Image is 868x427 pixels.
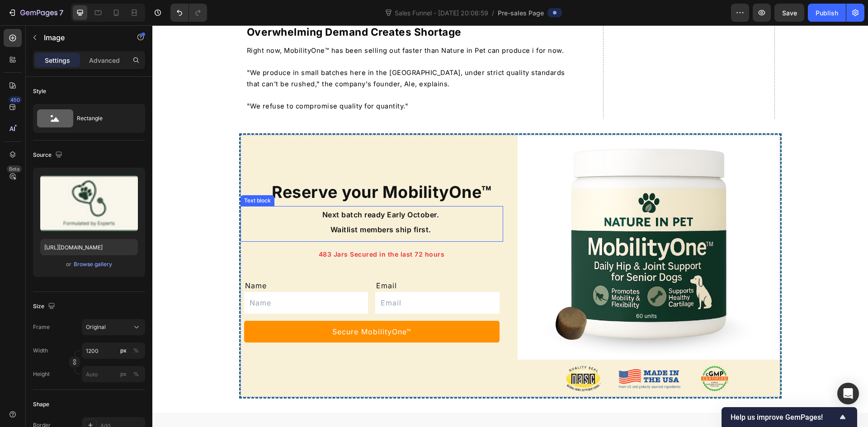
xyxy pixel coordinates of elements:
[7,165,22,173] div: Beta
[178,200,279,209] span: Waitlist members ship first.
[59,7,63,18] p: 7
[492,8,494,18] span: /
[223,267,347,288] input: Email
[774,4,804,22] button: Save
[66,259,71,270] span: or
[77,108,132,129] div: Rectangle
[92,296,347,317] button: Secure MobilityOne™
[152,25,868,427] iframe: Design area
[89,56,120,65] p: Advanced
[33,370,50,378] label: Height
[131,369,142,380] button: px
[40,239,138,255] input: https://example.com/image.jpg
[170,4,207,22] div: Undo/Redo
[223,254,347,267] div: Email
[73,260,113,269] button: Browse gallery
[33,347,48,355] label: Width
[33,87,46,95] div: Style
[498,8,544,18] span: Pre-sales Page
[86,323,106,331] span: Original
[44,32,121,43] p: Image
[170,185,287,194] span: Next batch ready Early October.
[82,366,145,382] input: px%
[731,413,837,422] span: Help us improve GemPages!
[33,400,49,408] div: Shape
[133,347,139,355] div: %
[133,370,139,378] div: %
[131,345,142,356] button: px
[393,8,490,18] span: Sales Funnel - [DATE] 20:06:59
[731,412,848,422] button: Show survey - Help us improve GemPages!
[808,4,846,22] button: Publish
[365,109,628,372] img: gempages_577609831947436818-1b96af08-eed5-4950-a2c9-a15d9b96ce8b.png
[118,345,129,356] button: %
[33,149,64,161] div: Source
[90,171,120,179] div: Text block
[180,301,259,312] div: Secure MobilityOne™
[4,4,67,22] button: 7
[92,267,216,288] input: Name
[82,343,145,359] input: px%
[166,225,292,233] span: 483 Jars Secured in the last 72 hours
[9,96,22,103] div: 450
[40,175,138,232] img: preview-image
[92,254,216,267] div: Name
[782,9,797,17] span: Save
[816,8,838,18] div: Publish
[120,347,127,355] div: px
[837,383,859,404] div: Open Intercom Messenger
[120,370,127,378] div: px
[118,369,129,380] button: %
[45,56,70,65] p: Settings
[33,300,57,313] div: Size
[82,319,145,335] button: Original
[33,323,50,331] label: Frame
[74,260,112,268] div: Browse gallery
